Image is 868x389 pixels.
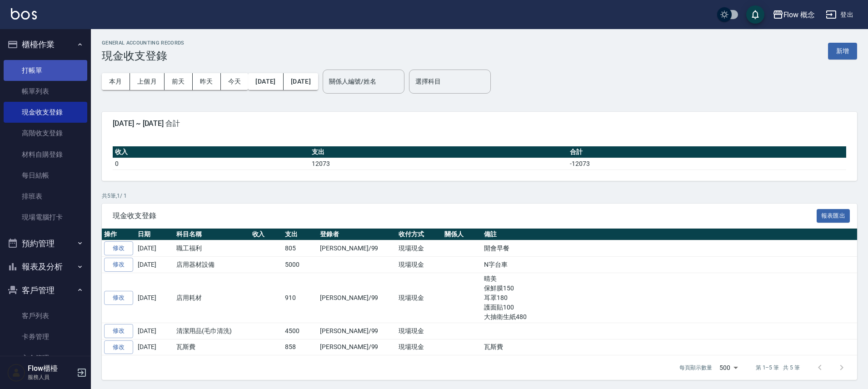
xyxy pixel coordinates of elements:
td: 開會早餐 [482,240,857,257]
td: 現場現金 [396,257,442,273]
a: 現金收支登錄 [4,102,87,123]
td: [PERSON_NAME]/99 [318,339,396,355]
a: 帳單列表 [4,81,87,102]
a: 卡券管理 [4,326,87,347]
td: 店用耗材 [174,273,250,323]
a: 修改 [104,291,133,305]
button: 昨天 [193,73,221,90]
td: 職工福利 [174,240,250,257]
td: 12073 [309,158,568,170]
a: 修改 [104,258,133,272]
a: 材料自購登錄 [4,144,87,165]
h5: Flow櫃檯 [28,364,74,373]
p: 共 5 筆, 1 / 1 [102,192,857,200]
button: 本月 [102,73,130,90]
td: N字台車 [482,257,857,273]
button: 上個月 [130,73,165,90]
td: 店用器材設備 [174,257,250,273]
td: 805 [283,240,318,257]
a: 報表匯出 [817,211,850,219]
h3: 現金收支登錄 [102,50,185,62]
button: [DATE] [284,73,318,90]
td: 瓦斯費 [482,339,857,355]
td: [PERSON_NAME]/99 [318,273,396,323]
td: [PERSON_NAME]/99 [318,323,396,339]
th: 收入 [113,146,309,158]
p: 第 1–5 筆 共 5 筆 [756,364,800,372]
td: [DATE] [135,240,174,257]
td: [DATE] [135,273,174,323]
a: 新增 [828,46,857,55]
a: 修改 [104,241,133,255]
span: [DATE] ~ [DATE] 合計 [113,119,846,128]
td: 現場現金 [396,240,442,257]
td: 0 [113,158,309,170]
td: 晴美 保鮮膜150 耳罩180 護面貼100 大抽衛生紙480 [482,273,857,323]
button: 櫃檯作業 [4,33,87,56]
th: 日期 [135,229,174,240]
td: 現場現金 [396,323,442,339]
p: 每頁顯示數量 [679,364,712,372]
button: 報表匯出 [817,209,850,223]
th: 科目名稱 [174,229,250,240]
button: [DATE] [248,73,283,90]
th: 備註 [482,229,857,240]
button: 新增 [828,43,857,60]
th: 關係人 [442,229,482,240]
a: 修改 [104,340,133,354]
a: 客戶列表 [4,305,87,326]
th: 收付方式 [396,229,442,240]
td: [DATE] [135,323,174,339]
th: 登錄者 [318,229,396,240]
button: 登出 [822,6,857,23]
p: 服務人員 [28,373,74,381]
th: 收入 [250,229,283,240]
td: 瓦斯費 [174,339,250,355]
td: [DATE] [135,339,174,355]
td: [PERSON_NAME]/99 [318,240,396,257]
td: 858 [283,339,318,355]
button: 報表及分析 [4,255,87,279]
th: 合計 [568,146,846,158]
button: 前天 [165,73,193,90]
td: 清潔用品(毛巾清洗) [174,323,250,339]
a: 入金管理 [4,348,87,369]
button: 預約管理 [4,232,87,255]
button: 客戶管理 [4,279,87,302]
button: 今天 [221,73,249,90]
a: 每日結帳 [4,165,87,186]
td: 910 [283,273,318,323]
td: 現場現金 [396,273,442,323]
button: Flow 概念 [769,5,819,24]
div: 500 [716,355,741,380]
button: save [746,5,764,24]
a: 修改 [104,324,133,338]
td: 5000 [283,257,318,273]
a: 現場電腦打卡 [4,207,87,228]
img: Person [7,364,25,382]
h2: GENERAL ACCOUNTING RECORDS [102,40,185,46]
td: 現場現金 [396,339,442,355]
th: 支出 [283,229,318,240]
th: 操作 [102,229,135,240]
a: 排班表 [4,186,87,207]
div: Flow 概念 [783,9,815,20]
td: [DATE] [135,257,174,273]
th: 支出 [309,146,568,158]
a: 打帳單 [4,60,87,81]
span: 現金收支登錄 [113,211,817,220]
td: -12073 [568,158,846,170]
img: Logo [11,8,37,20]
td: 4500 [283,323,318,339]
a: 高階收支登錄 [4,123,87,144]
